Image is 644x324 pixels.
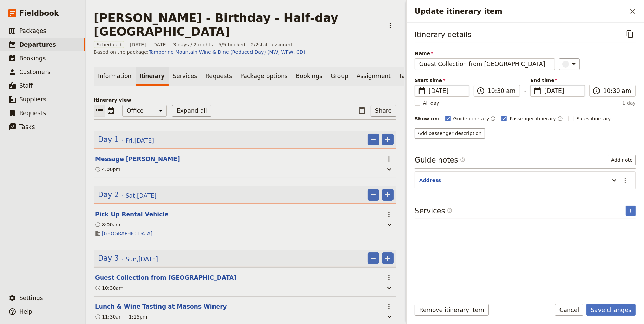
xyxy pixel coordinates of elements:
button: Close drawer [627,5,639,17]
span: ​ [592,87,601,95]
span: ​ [418,87,426,95]
button: Add [382,134,394,145]
h3: Services [415,206,452,216]
span: 2 / 2 staff assigned [251,41,292,48]
a: Information [94,67,136,86]
a: Bookings [292,67,326,86]
span: Day 1 [98,134,119,145]
span: Scheduled [94,41,124,48]
span: Sat , [DATE] [126,192,157,200]
span: Packages [19,27,46,34]
span: All day [423,99,439,106]
button: Edit this itinerary item [95,302,227,311]
button: Save changes [586,304,636,316]
button: Actions [383,272,395,284]
button: Edit this itinerary item [95,210,169,218]
button: List view [94,105,105,117]
span: ​ [533,87,542,95]
span: Sales itinerary [577,115,611,122]
span: Suppliers [19,96,46,103]
button: Actions [383,208,395,220]
span: - [524,86,526,97]
button: Actions [383,153,395,165]
button: Add [382,252,394,264]
a: Assignment [352,67,395,86]
span: Bookings [19,55,46,62]
button: Address [419,177,441,184]
button: Cancel [555,304,584,316]
button: Actions [383,301,395,312]
p: Itinerary view [94,97,396,104]
h3: Itinerary details [415,29,472,40]
a: Itinerary [136,67,168,86]
span: 5/5 booked [219,41,245,48]
button: Remove [368,134,379,145]
span: Fri , [DATE] [126,136,154,145]
div: 10:30am [95,285,124,291]
span: 1 day [622,99,636,106]
h1: [PERSON_NAME] - Birthday - Half-day [GEOGRAPHIC_DATA] [94,11,381,38]
span: Passenger itinerary [510,115,556,122]
button: Edit this itinerary item [95,274,236,282]
span: ​ [447,208,452,216]
button: Share [371,105,396,117]
span: Help [19,308,33,315]
span: Requests [19,110,46,117]
span: Based on the package: [94,49,305,56]
h2: Update itinerary item [415,6,627,16]
button: Calendar view [105,105,117,117]
button: Remove itinerary item [415,304,489,316]
a: Requests [201,67,236,86]
span: ​ [447,208,452,213]
button: Add passenger description [415,128,485,139]
button: Edit this itinerary item [95,155,180,163]
span: Staff [19,82,33,89]
button: Actions [385,20,396,31]
div: 4:00pm [95,166,120,173]
button: Copy itinerary item [624,28,636,40]
button: Edit day information [98,190,157,200]
button: Expand all [172,105,211,117]
button: Time shown on passenger itinerary [557,115,563,123]
button: Add note [608,155,636,165]
input: ​ [603,87,631,95]
div: ​ [563,60,578,68]
span: Day 3 [98,253,119,263]
div: 11:30am – 1:15pm [95,313,147,320]
span: Name [415,50,555,57]
input: Start time​ [429,87,465,95]
span: [DATE] [544,87,581,95]
span: Guide itinerary [453,115,489,122]
button: Actions [620,175,631,186]
span: [DATE] – [DATE] [130,41,168,48]
span: Day 2 [98,190,119,200]
button: ​ [559,58,580,70]
h3: Guide notes [415,155,465,165]
button: Remove [368,189,379,201]
span: Settings [19,295,43,301]
button: Remove [368,252,379,264]
span: ​ [460,157,465,165]
input: Name [415,58,555,70]
span: Start time [415,77,469,84]
a: [GEOGRAPHIC_DATA] [102,230,152,237]
a: Services [169,67,202,86]
span: End time [530,77,585,84]
button: Add [382,189,394,201]
input: ​ [488,87,516,95]
span: Sun , [DATE] [126,255,158,263]
span: Customers [19,69,50,75]
button: Time shown on guide itinerary [490,115,496,123]
button: Paste itinerary item [356,105,368,117]
a: Tasks [395,67,419,86]
div: Show on: [415,115,440,122]
span: Departures [19,41,56,48]
span: ​ [460,157,465,163]
a: Tamborine Mountain Wine & Dine (Reduced Day) (MW, WFW, CD) [149,49,306,55]
span: Tasks [19,123,35,130]
button: Edit day information [98,253,158,263]
button: Edit day information [98,134,154,145]
a: Package options [236,67,292,86]
span: ​ [477,87,485,95]
button: Add service inclusion [626,206,636,216]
